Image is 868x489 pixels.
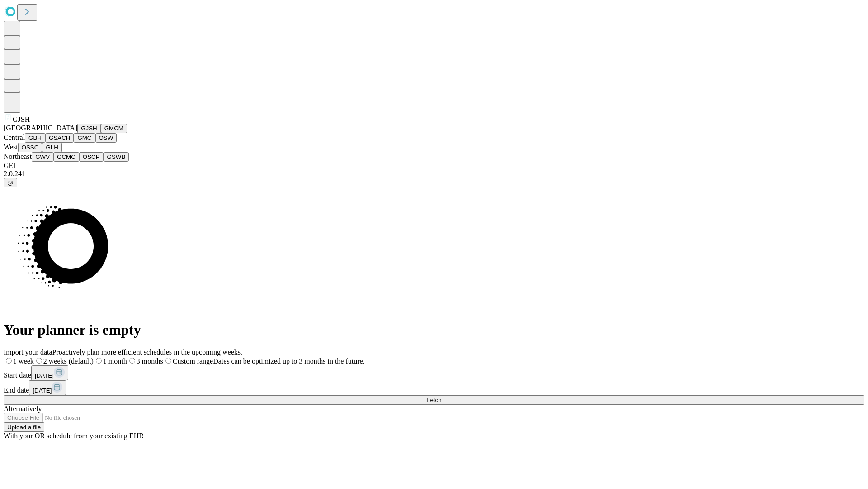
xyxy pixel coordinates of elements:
span: Alternatively [4,405,42,412]
span: 1 month [103,357,127,365]
span: Import your data [4,348,52,356]
button: GLH [42,143,61,152]
span: [GEOGRAPHIC_DATA] [4,124,77,132]
button: GWV [32,152,53,162]
button: GSWB [104,152,129,162]
span: Central [4,134,25,141]
button: GMC [74,133,95,143]
button: GJSH [77,124,101,133]
span: Dates can be optimized up to 3 months in the future. [213,357,364,365]
span: West [4,143,18,151]
input: Custom rangeDates can be optimized up to 3 months in the future. [165,358,171,364]
button: OSSC [18,143,42,152]
span: 3 months [137,357,163,365]
button: OSW [95,133,117,143]
button: [DATE] [31,365,68,380]
button: GSACH [45,133,74,143]
span: [DATE] [35,372,54,379]
span: 1 week [13,357,34,365]
span: Northeast [4,153,32,160]
button: GBH [25,133,45,143]
span: Proactively plan more efficient schedules in the upcoming weeks. [52,348,242,356]
div: Start date [4,365,864,380]
input: 1 week [6,358,12,364]
input: 2 weeks (default) [36,358,42,364]
span: With your OR schedule from your existing EHR [4,432,144,440]
button: GMCM [101,124,127,133]
h1: Your planner is empty [4,321,864,338]
input: 1 month [96,358,102,364]
input: 3 months [129,358,135,364]
button: GCMC [53,152,79,162]
span: Fetch [426,397,441,403]
span: GJSH [13,115,30,123]
div: End date [4,380,864,395]
button: @ [4,178,17,187]
button: Fetch [4,395,864,405]
span: @ [7,179,14,186]
button: Upload a file [4,422,44,432]
div: 2.0.241 [4,170,864,178]
span: Custom range [173,357,213,365]
span: [DATE] [33,387,52,394]
button: [DATE] [29,380,66,395]
button: OSCP [79,152,104,162]
span: 2 weeks (default) [43,357,94,365]
div: GEI [4,162,864,170]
